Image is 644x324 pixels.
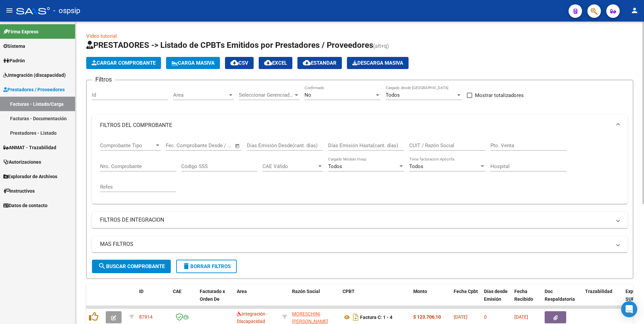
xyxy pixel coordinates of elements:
datatable-header-cell: Doc Respaldatoria [542,284,582,314]
span: Todos [328,163,342,169]
span: Firma Express [3,28,38,35]
span: PRESTADORES -> Listado de CPBTs Emitidos por Prestadores / Proveedores [86,40,373,50]
span: Facturado x Orden De [200,289,225,302]
button: Carga Masiva [166,57,220,69]
span: Datos de contacto [3,202,47,209]
datatable-header-cell: Facturado x Orden De [197,284,234,314]
mat-panel-title: FILTROS DEL COMPROBANTE [100,122,611,129]
h3: Filtros [92,75,115,84]
span: ID [139,289,143,294]
span: 87914 [139,314,153,320]
input: Start date [166,142,188,149]
mat-icon: search [98,262,106,270]
span: EXCEL [264,60,287,66]
strong: $ 123.706,10 [413,314,441,320]
button: Descarga Masiva [347,57,409,69]
span: - ospsip [53,3,80,18]
datatable-header-cell: CPBT [340,284,411,314]
span: Prestadores / Proveedores [3,86,65,93]
div: FILTROS DEL COMPROBANTE [92,136,627,204]
mat-icon: cloud_download [230,59,238,67]
span: Comprobante Tipo [100,142,155,149]
span: 0 [484,314,487,320]
button: Cargar Comprobante [86,57,161,69]
span: [DATE] [514,314,528,320]
mat-panel-title: FILTROS DE INTEGRACION [100,216,611,224]
mat-icon: person [631,6,639,14]
mat-expansion-panel-header: MAS FILTROS [92,236,627,252]
span: Seleccionar Gerenciador [239,92,293,98]
div: Open Intercom Messenger [621,301,637,317]
datatable-header-cell: Fecha Cpbt [451,284,481,314]
mat-panel-title: MAS FILTROS [100,240,611,248]
mat-expansion-panel-header: FILTROS DEL COMPROBANTE [92,115,627,136]
span: CAE [173,289,182,294]
span: CAE Válido [262,163,317,169]
span: Mostrar totalizadores [475,91,524,99]
span: Area [173,92,228,98]
span: Razón Social [292,289,320,294]
span: Instructivos [3,187,35,195]
span: Estandar [303,60,336,66]
span: Autorizaciones [3,158,41,166]
span: Doc Respaldatoria [545,289,575,302]
span: Integración (discapacidad) [3,71,66,79]
mat-icon: delete [182,262,190,270]
span: Descarga Masiva [352,60,403,66]
span: Todos [409,163,423,169]
mat-icon: cloud_download [303,59,311,67]
span: Cargar Comprobante [92,60,156,66]
span: Días desde Emisión [484,289,508,302]
span: Buscar Comprobante [98,263,165,269]
span: Borrar Filtros [182,263,231,269]
span: [DATE] [454,314,468,320]
span: Explorador de Archivos [3,173,57,180]
span: Fecha Recibido [514,289,533,302]
button: Buscar Comprobante [92,260,171,273]
button: Borrar Filtros [176,260,237,273]
button: CSV [225,57,254,69]
span: Monto [413,289,427,294]
span: Fecha Cpbt [454,289,478,294]
span: Padrón [3,57,25,64]
app-download-masive: Descarga masiva de comprobantes (adjuntos) [347,57,409,69]
span: Sistema [3,42,25,50]
datatable-header-cell: Razón Social [289,284,340,314]
span: CPBT [343,289,355,294]
datatable-header-cell: Monto [411,284,451,314]
datatable-header-cell: Días desde Emisión [481,284,512,314]
span: Trazabilidad [585,289,612,294]
span: (alt+q) [373,43,389,49]
span: Area [237,289,247,294]
datatable-header-cell: Area [234,284,280,314]
i: Descargar documento [351,312,360,323]
mat-expansion-panel-header: FILTROS DE INTEGRACION [92,212,627,228]
datatable-header-cell: ID [136,284,170,314]
span: No [304,92,311,98]
button: Open calendar [234,142,241,150]
datatable-header-cell: Trazabilidad [582,284,623,314]
button: Estandar [297,57,342,69]
span: Carga Masiva [171,60,215,66]
datatable-header-cell: Fecha Recibido [512,284,542,314]
a: Video tutorial [86,33,117,39]
mat-icon: menu [5,6,13,14]
datatable-header-cell: CAE [170,284,197,314]
mat-icon: cloud_download [264,59,272,67]
button: EXCEL [259,57,292,69]
input: End date [194,142,226,149]
strong: Factura C: 1 - 4 [360,315,392,320]
span: CSV [230,60,248,66]
span: ANMAT - Trazabilidad [3,144,56,151]
span: Todos [386,92,400,98]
